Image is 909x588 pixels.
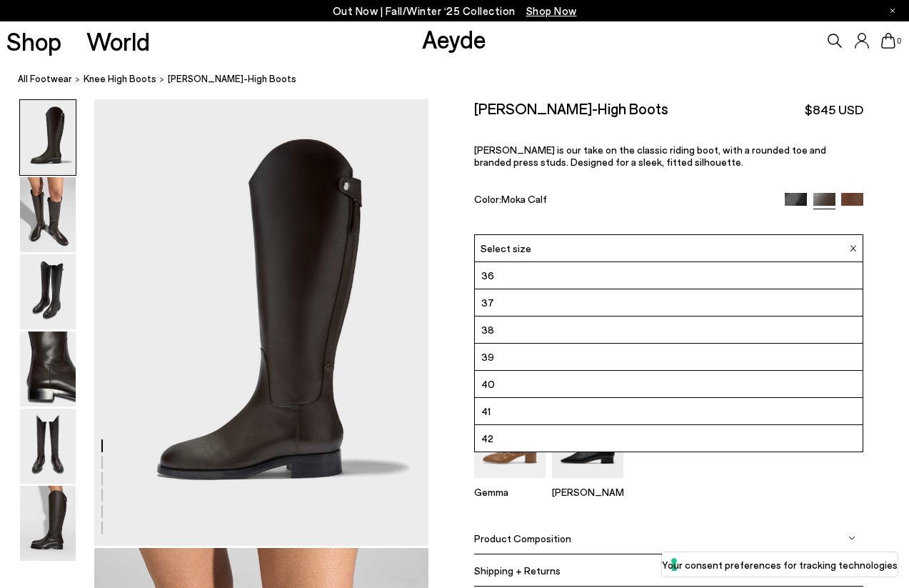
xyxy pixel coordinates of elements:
a: All Footwear [18,71,72,86]
span: Moka Calf [501,193,547,205]
p: [PERSON_NAME] is our take on the classic riding boot, with a rounded toe and branded press studs.... [474,144,863,168]
span: 40 [481,375,495,393]
span: 38 [481,321,494,339]
img: Hector Knee-High Boots - Image 5 [20,409,76,484]
a: Shop [6,29,61,54]
span: 37 [481,294,494,312]
p: Out Now | Fall/Winter ‘25 Collection [333,2,577,20]
a: World [86,29,150,54]
span: knee high boots [84,73,156,84]
h2: [PERSON_NAME]-High Boots [474,99,668,117]
div: Color: [474,193,772,209]
span: Select size [481,241,531,256]
nav: breadcrumb [18,60,909,99]
span: Navigate to /collections/new-in [526,4,577,17]
button: Your consent preferences for tracking technologies [662,552,898,577]
span: 42 [481,429,493,447]
img: svg%3E [848,534,855,542]
span: 39 [481,348,494,366]
a: Delia Low-Heeled Ballet Pumps [PERSON_NAME] [552,468,623,498]
span: [PERSON_NAME]-High Boots [168,71,296,86]
img: Hector Knee-High Boots - Image 6 [20,486,76,561]
label: Your consent preferences for tracking technologies [662,557,898,572]
img: Hector Knee-High Boots - Image 2 [20,177,76,252]
a: Gemma Block Heel Pumps Gemma [474,468,546,498]
a: knee high boots [84,71,156,86]
img: Hector Knee-High Boots - Image 3 [20,254,76,329]
img: Hector Knee-High Boots - Image 4 [20,332,76,407]
span: 36 [481,266,494,284]
a: Aeyde [422,24,486,54]
a: 0 [881,33,895,49]
img: Hector Knee-High Boots - Image 1 [20,100,76,175]
span: 0 [895,37,903,45]
p: Gemma [474,486,546,498]
span: 41 [481,402,491,420]
p: [PERSON_NAME] [552,486,623,498]
span: Product Composition [474,532,571,544]
span: $845 USD [805,101,863,119]
span: Shipping + Returns [474,564,561,577]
